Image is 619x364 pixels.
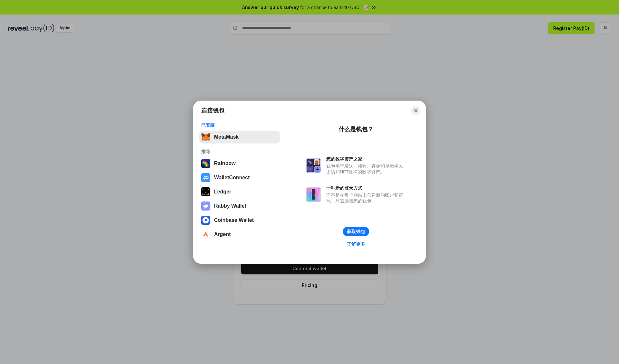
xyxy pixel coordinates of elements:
[347,241,365,247] div: 了解更多
[326,163,406,175] div: 钱包用于发送、接收、存储和显示像以太坊和NFT这样的数字资产。
[201,216,210,225] img: svg+xml,%3Csvg%20width%3D%2228%22%20height%3D%2228%22%20viewBox%3D%220%200%2028%2028%22%20fill%3D...
[199,157,280,170] button: Rainbow
[199,200,280,212] button: Rabby Wallet
[201,122,278,128] div: 已安装
[199,228,280,241] button: Argent
[201,159,210,168] img: svg+xml,%3Csvg%20width%3D%22120%22%20height%3D%22120%22%20viewBox%3D%220%200%20120%20120%22%20fil...
[201,187,210,196] img: svg+xml,%3Csvg%20xmlns%3D%22http%3A%2F%2Fwww.w3.org%2F2000%2Fsvg%22%20width%3D%2228%22%20height%3...
[214,217,254,223] div: Coinbase Wallet
[201,202,210,211] img: svg+xml,%3Csvg%20xmlns%3D%22http%3A%2F%2Fwww.w3.org%2F2000%2Fsvg%22%20fill%3D%22none%22%20viewBox...
[201,230,210,239] img: svg+xml,%3Csvg%20width%3D%2228%22%20height%3D%2228%22%20viewBox%3D%220%200%2028%2028%22%20fill%3D...
[199,171,280,184] button: WalletConnect
[214,161,236,166] div: Rainbow
[214,189,231,195] div: Ledger
[411,106,420,115] button: Close
[326,192,406,204] div: 而不是在每个网站上创建新的账户和密码，只需连接您的钱包。
[199,131,280,143] button: MetaMask
[201,173,210,182] img: svg+xml,%3Csvg%20width%3D%2228%22%20height%3D%2228%22%20viewBox%3D%220%200%2028%2028%22%20fill%3D...
[201,107,224,114] h1: 连接钱包
[214,203,246,209] div: Rabby Wallet
[326,185,406,191] div: 一种新的登录方式
[199,185,280,198] button: Ledger
[201,133,210,142] img: svg+xml,%3Csvg%20fill%3D%22none%22%20height%3D%2233%22%20viewBox%3D%220%200%2035%2033%22%20width%...
[343,227,369,236] button: 获取钱包
[214,231,231,237] div: Argent
[201,149,278,154] div: 推荐
[214,134,239,140] div: MetaMask
[214,175,250,181] div: WalletConnect
[339,125,373,133] div: 什么是钱包？
[347,229,365,234] div: 获取钱包
[326,156,406,162] div: 您的数字资产之家
[343,240,369,248] a: 了解更多
[199,214,280,227] button: Coinbase Wallet
[306,187,321,202] img: svg+xml,%3Csvg%20xmlns%3D%22http%3A%2F%2Fwww.w3.org%2F2000%2Fsvg%22%20fill%3D%22none%22%20viewBox...
[306,158,321,173] img: svg+xml,%3Csvg%20xmlns%3D%22http%3A%2F%2Fwww.w3.org%2F2000%2Fsvg%22%20fill%3D%22none%22%20viewBox...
